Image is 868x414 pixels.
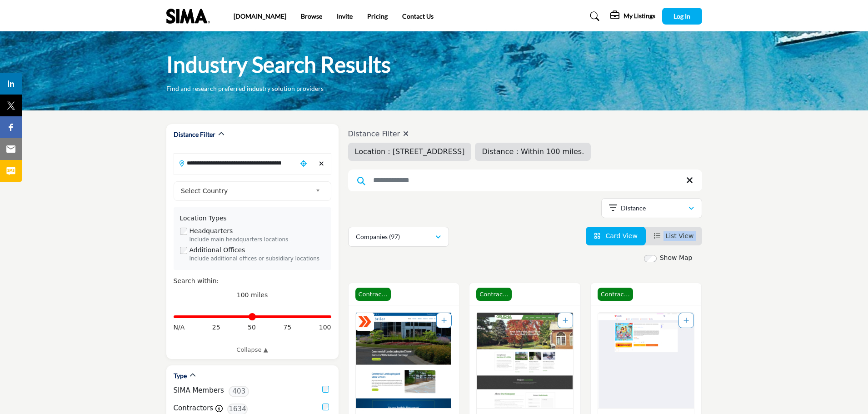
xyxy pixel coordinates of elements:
a: Add To List [683,317,689,324]
label: Contractors [174,403,214,414]
span: N/A [174,323,185,332]
span: Contractor [598,288,633,301]
img: Brilar, LLC - Brookpark, OH [356,313,452,408]
h2: Type [174,371,187,380]
span: Log In [673,12,690,20]
div: Location Types [180,214,325,223]
h2: Distance Filter [174,130,215,139]
div: Search within: [174,276,331,286]
h1: Industry Search Results [166,50,391,79]
h5: My Listings [624,12,655,20]
div: My Listings [610,11,655,22]
button: Distance [601,198,702,218]
a: Add To List [441,317,447,324]
a: Open Listing in new tab [356,313,452,408]
span: Contractor [476,288,512,301]
li: Card View [586,227,646,245]
span: 25 [212,323,220,332]
a: Open Listing in new tab [477,313,573,408]
span: Distance : Within 100 miles. [482,147,584,156]
img: Grudna Property Maintenance [477,313,573,408]
input: Search Keyword [348,170,702,191]
a: Contact Us [402,12,434,20]
span: List View [665,232,693,239]
button: Log In [662,8,702,25]
span: Location : [STREET_ADDRESS] [355,147,465,156]
input: Contractors checkbox [322,404,329,410]
a: View List [654,232,694,239]
label: Show Map [660,253,693,263]
img: ASM Certified Badge Icon [358,315,372,329]
span: 75 [283,323,291,332]
a: Open Listing in new tab [598,313,694,408]
img: NORTH SHORE PERFORMANCE [598,313,694,408]
span: Card View [605,232,637,239]
span: Contractor [355,288,391,301]
li: List View [646,227,702,245]
span: 403 [229,386,249,397]
div: Include main headquarters locations [190,236,325,244]
input: SIMA Members checkbox [322,386,329,393]
img: Site Logo [166,9,215,24]
div: Clear search location [315,154,329,174]
a: Add To List [563,317,568,324]
button: Companies (97) [348,227,449,247]
span: 100 miles [237,291,268,299]
a: Browse [301,12,322,20]
div: Include additional offices or subsidiary locations [190,255,325,263]
div: Choose your current location [297,154,310,174]
label: SIMA Members [174,385,224,396]
span: 100 [319,323,331,332]
a: Invite [337,12,353,20]
a: [DOMAIN_NAME] [234,12,286,20]
h4: Distance Filter [348,130,591,138]
p: Distance [621,204,646,213]
a: Pricing [367,12,388,20]
a: Collapse ▲ [174,345,331,354]
span: 50 [248,323,256,332]
p: Companies (97) [356,232,400,241]
label: Headquarters [190,226,233,236]
a: View Card [594,232,638,239]
p: Find and research preferred industry solution providers [166,84,324,93]
input: Search Location [174,154,297,172]
span: Select Country [181,185,312,196]
a: Search [581,9,605,24]
label: Additional Offices [190,245,245,255]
